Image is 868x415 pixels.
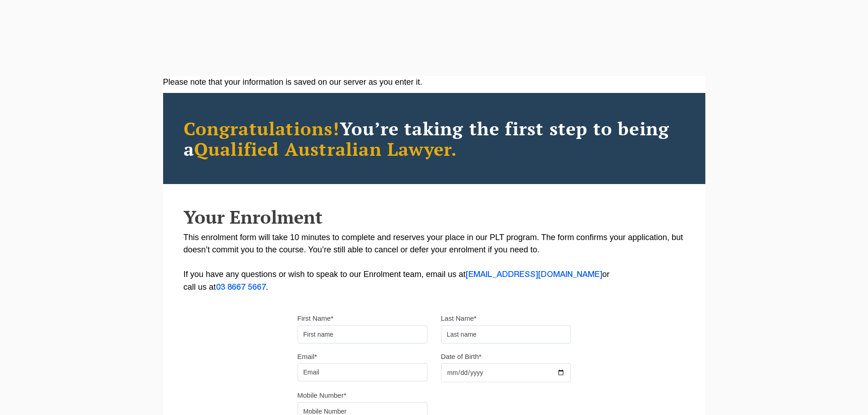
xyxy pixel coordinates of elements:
input: Last name [441,325,571,343]
label: Last Name* [441,314,477,323]
input: Email [298,363,427,381]
label: Mobile Number* [298,391,347,400]
a: 03 8667 5667 [216,284,266,291]
label: First Name* [298,314,334,323]
h2: Your Enrolment [184,207,685,227]
p: This enrolment form will take 10 minutes to complete and reserves your place in our PLT program. ... [184,231,685,294]
div: Please note that your information is saved on our server as you enter it. [163,76,705,88]
a: [EMAIL_ADDRESS][DOMAIN_NAME] [466,271,602,278]
span: Qualified Australian Lawyer. [194,137,457,161]
label: Date of Birth* [441,352,482,361]
span: Congratulations! [184,116,340,140]
label: Email* [298,352,317,361]
h2: You’re taking the first step to being a [184,118,685,159]
input: First name [298,325,427,343]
